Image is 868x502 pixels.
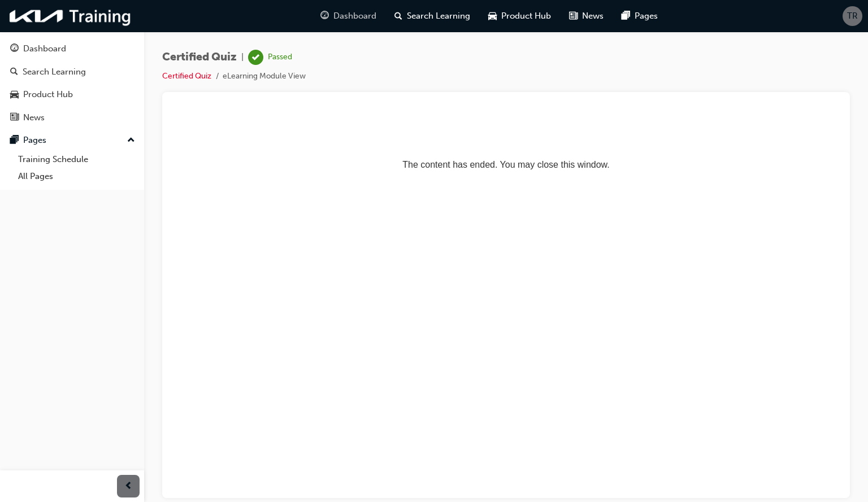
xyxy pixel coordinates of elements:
span: guage-icon [320,9,329,23]
span: TR [847,10,858,23]
span: search-icon [394,9,402,23]
span: prev-icon [124,479,133,494]
span: news-icon [10,113,19,123]
div: Product Hub [23,88,73,101]
span: up-icon [127,133,135,148]
a: pages-iconPages [613,5,667,28]
span: Pages [635,10,658,23]
span: news-icon [569,9,578,23]
span: Search Learning [407,10,470,23]
img: kia-training [6,5,136,28]
a: News [5,107,140,128]
a: search-iconSearch Learning [385,5,479,28]
span: News [582,10,604,23]
button: DashboardSearch LearningProduct HubNews [5,36,140,130]
span: Certified Quiz [162,51,237,64]
li: eLearning Module View [223,70,306,83]
span: car-icon [488,9,497,23]
a: All Pages [14,168,140,185]
a: guage-iconDashboard [311,5,385,28]
span: guage-icon [10,44,19,54]
a: Dashboard [5,38,140,59]
a: news-iconNews [560,5,613,28]
button: TR [843,6,862,26]
span: Dashboard [333,10,376,23]
button: Pages [5,130,140,151]
span: car-icon [10,90,19,100]
a: car-iconProduct Hub [479,5,560,28]
div: Search Learning [23,66,86,78]
a: Search Learning [5,62,140,82]
div: Dashboard [23,42,66,55]
span: search-icon [10,67,18,77]
span: | [241,51,244,64]
p: The content has ended. You may close this window. [5,9,665,60]
div: Pages [23,134,46,147]
div: Passed [268,52,292,63]
span: pages-icon [10,136,19,146]
a: Training Schedule [14,151,140,168]
a: Certified Quiz [162,71,211,81]
div: News [23,111,45,124]
span: Product Hub [501,10,551,23]
a: Product Hub [5,84,140,105]
span: learningRecordVerb_PASS-icon [248,50,263,65]
span: pages-icon [622,9,630,23]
